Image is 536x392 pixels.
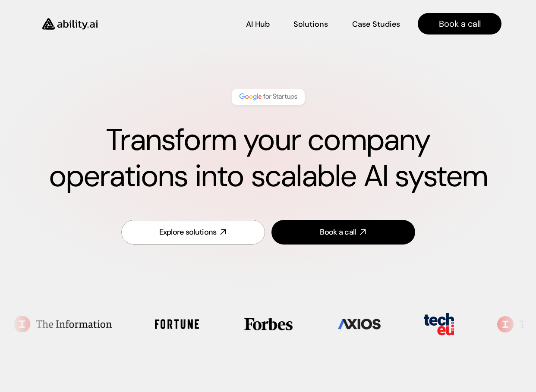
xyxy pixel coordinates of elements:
a: Book a call [271,220,415,245]
a: AI Hub [246,16,270,31]
p: Case Studies [352,19,400,30]
nav: Main navigation [110,13,501,34]
p: Book a call [439,18,481,30]
div: Explore solutions [159,227,217,238]
h1: Transform your company operations into scalable AI system [35,122,501,194]
p: AI Hub [246,19,270,30]
a: Explore solutions [121,220,265,245]
a: Solutions [293,16,328,31]
a: Case Studies [352,16,400,31]
a: Book a call [418,13,501,34]
p: Solutions [293,19,328,30]
div: Book a call [320,227,356,238]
